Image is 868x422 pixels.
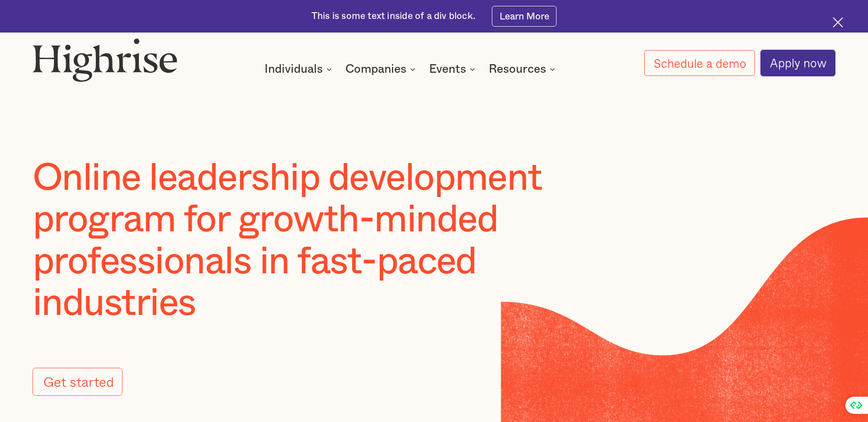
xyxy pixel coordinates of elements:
img: Cross icon [833,17,843,28]
div: Companies [345,64,418,75]
div: Events [429,64,478,75]
div: Events [429,64,466,75]
a: Get started [33,368,123,396]
div: Resources [489,64,546,75]
a: Schedule a demo [644,50,755,76]
div: Individuals [264,64,335,75]
a: Apply now [760,50,835,76]
h1: Online leadership development program for growth-minded professionals in fast-paced industries [33,157,618,324]
a: Learn More [492,6,557,26]
img: Highrise logo [33,38,178,82]
div: Companies [345,64,406,75]
div: Resources [489,64,558,75]
div: Individuals [264,64,323,75]
div: This is some text inside of a div block. [311,10,476,23]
